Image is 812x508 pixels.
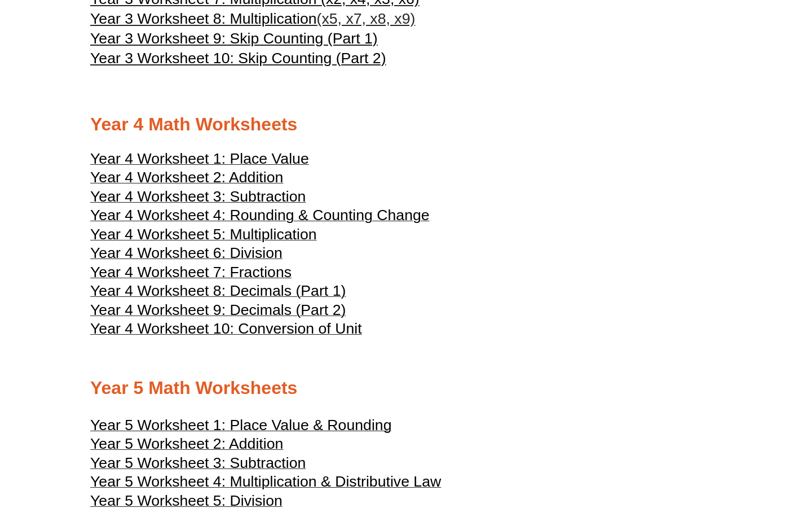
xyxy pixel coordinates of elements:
a: Year 4 Worksheet 1: Place Value [90,155,309,167]
a: Year 4 Worksheet 3: Subtraction [90,193,306,204]
span: Year 4 Worksheet 10: Conversion of Unit [90,320,362,337]
span: Year 4 Worksheet 9: Decimals (Part 2) [90,301,346,318]
span: Year 4 Worksheet 4: Rounding & Counting Change [90,207,430,224]
a: Year 3 Worksheet 9: Skip Counting (Part 1) [90,29,378,49]
span: Year 5 Worksheet 3: Subtraction [90,454,306,471]
h2: Year 5 Math Worksheets [90,376,722,400]
span: Year 3 Worksheet 10: Skip Counting (Part 2) [90,50,386,67]
a: Year 4 Worksheet 6: Division [90,249,283,261]
a: Year 3 Worksheet 8: Multiplication(x5, x7, x8, x9) [90,9,415,29]
a: Year 4 Worksheet 2: Addition [90,174,283,185]
span: Year 3 Worksheet 8: Multiplication [90,10,317,27]
a: Year 5 Worksheet 3: Subtraction [90,459,306,471]
a: Year 5 Worksheet 4: Multiplication & Distributive Law [90,478,441,489]
a: Year 5 Worksheet 1: Place Value & Rounding [90,422,391,433]
a: Year 4 Worksheet 7: Fractions [90,269,292,280]
a: Year 4 Worksheet 5: Multiplication [90,231,317,242]
span: Year 3 Worksheet 9: Skip Counting (Part 1) [90,30,378,47]
span: Year 5 Worksheet 4: Multiplication & Distributive Law [90,473,441,490]
iframe: Chat Widget [619,380,812,508]
span: Year 5 Worksheet 2: Addition [90,435,283,452]
a: Year 5 Worksheet 2: Addition [90,440,283,452]
a: Year 4 Worksheet 4: Rounding & Counting Change [90,212,430,223]
a: Year 4 Worksheet 10: Conversion of Unit [90,325,362,336]
a: Year 4 Worksheet 8: Decimals (Part 1) [90,287,346,299]
span: Year 4 Worksheet 3: Subtraction [90,188,306,205]
a: Year 3 Worksheet 10: Skip Counting (Part 2) [90,49,386,68]
span: Year 4 Worksheet 7: Fractions [90,264,292,281]
span: (x5, x7, x8, x9) [317,10,416,27]
h2: Year 4 Math Worksheets [90,113,722,137]
span: Year 4 Worksheet 5: Multiplication [90,226,317,243]
span: Year 4 Worksheet 1: Place Value [90,150,309,167]
a: Year 4 Worksheet 9: Decimals (Part 2) [90,306,346,318]
span: Year 4 Worksheet 2: Addition [90,169,283,186]
span: Year 4 Worksheet 6: Division [90,244,283,261]
span: Year 5 Worksheet 1: Place Value & Rounding [90,417,391,433]
span: Year 4 Worksheet 8: Decimals (Part 1) [90,282,346,299]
